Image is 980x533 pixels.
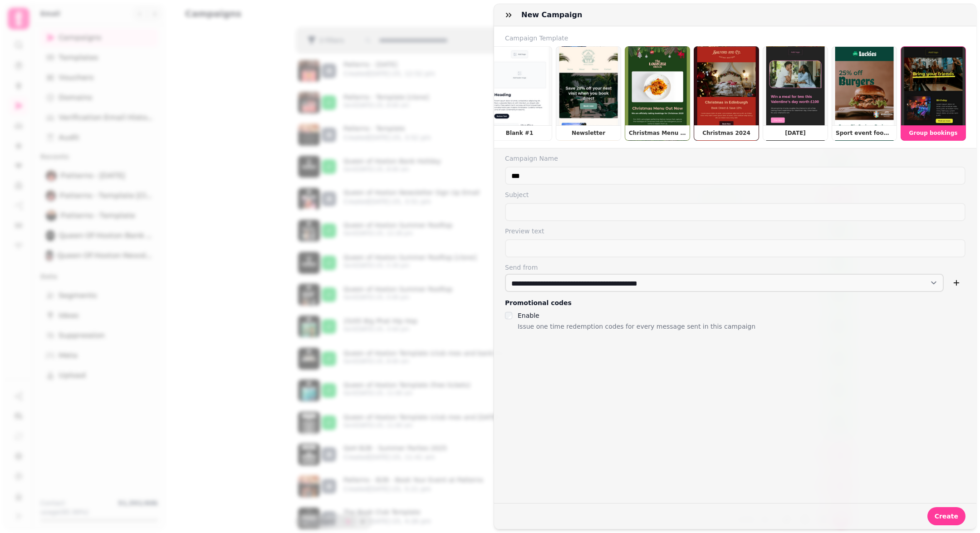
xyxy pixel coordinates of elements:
p: Christmas Menu & Gift cards [629,129,686,137]
label: Subject [505,190,965,199]
label: Enable [518,312,539,319]
h3: New campaign [521,10,586,20]
label: Campaign Name [505,154,965,163]
button: Sport event food offer [832,46,897,141]
button: [DATE] [763,46,828,141]
button: Create [927,507,965,525]
label: Campaign Template [494,34,976,43]
p: [DATE] [767,129,824,137]
p: Issue one time redemption codes for every message sent in this campaign [518,321,755,332]
button: Christmas Menu & Gift cards [625,46,690,141]
label: Send from [505,263,965,272]
legend: Promotional codes [505,297,572,308]
p: Sport event food offer [836,129,893,137]
p: Group bookings [905,129,962,137]
button: Newsletter [556,46,621,141]
button: Blank #1 [487,46,552,141]
p: Christmas 2024 [698,129,755,137]
label: Preview text [505,227,965,236]
p: Blank #1 [491,129,548,137]
span: Create [935,513,958,519]
button: Group bookings [901,46,966,141]
button: Christmas 2024 [694,46,759,141]
p: Newsletter [560,129,617,137]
